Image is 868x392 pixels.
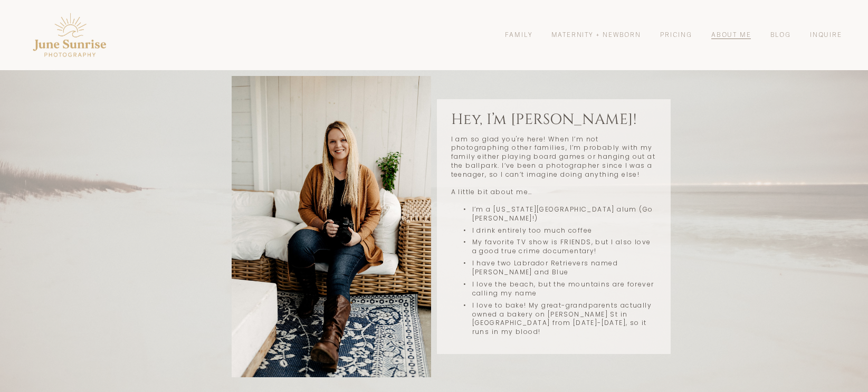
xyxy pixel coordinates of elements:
p: I love the beach, but the mountains are forever calling my name [472,280,657,298]
img: Pensacola Photographer - June Sunrise Photography [26,8,115,61]
a: Pricing [660,30,692,40]
h4: Hey, I’m [PERSON_NAME]! [451,113,657,126]
p: I love to bake! My great-grandparents actually owned a bakery on [PERSON_NAME] St in [GEOGRAPHIC_... [472,301,657,337]
a: About Me [711,30,751,40]
a: Family [505,30,532,40]
a: Blog [770,30,791,40]
p: I have two Labrador Retrievers named [PERSON_NAME] and Blue [472,259,657,277]
p: My favorite TV show is FRIENDS, but I also love a good true crime documentary! [472,238,657,256]
p: I am so glad you're here! When I’m not photographing other families, I’m probably with my family ... [451,135,657,179]
a: Inquire [810,30,842,40]
a: Maternity + Newborn [551,30,641,40]
p: A little bit about me… [451,188,657,197]
p: I’m a [US_STATE][GEOGRAPHIC_DATA] alum (Go [PERSON_NAME]!) [472,205,657,223]
p: I drink entirely too much coffee [472,226,657,235]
